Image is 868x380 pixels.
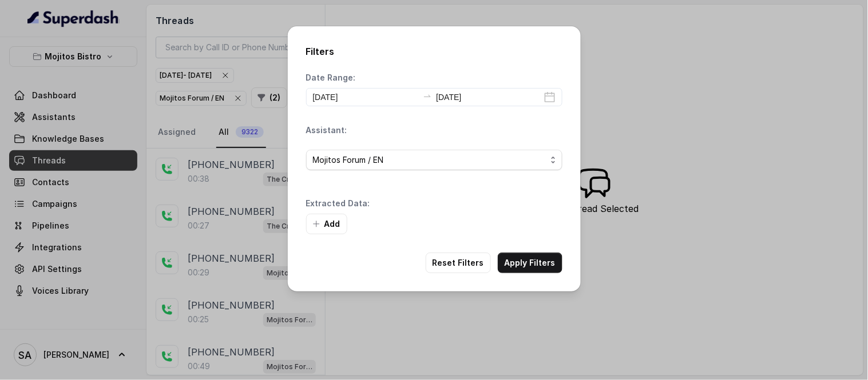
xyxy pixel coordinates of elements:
[306,214,347,234] button: Add
[306,198,370,209] p: Extracted Data:
[437,91,542,103] input: End date
[498,253,562,273] button: Apply Filters
[306,150,562,170] button: Mojitos Forum / EN
[313,153,546,167] span: Mojitos Forum / EN
[306,45,562,58] h2: Filters
[423,91,432,101] span: swap-right
[306,125,347,136] p: Assistant:
[426,253,491,273] button: Reset Filters
[306,72,356,83] p: Date Range:
[423,91,432,101] span: to
[313,91,418,103] input: Start date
